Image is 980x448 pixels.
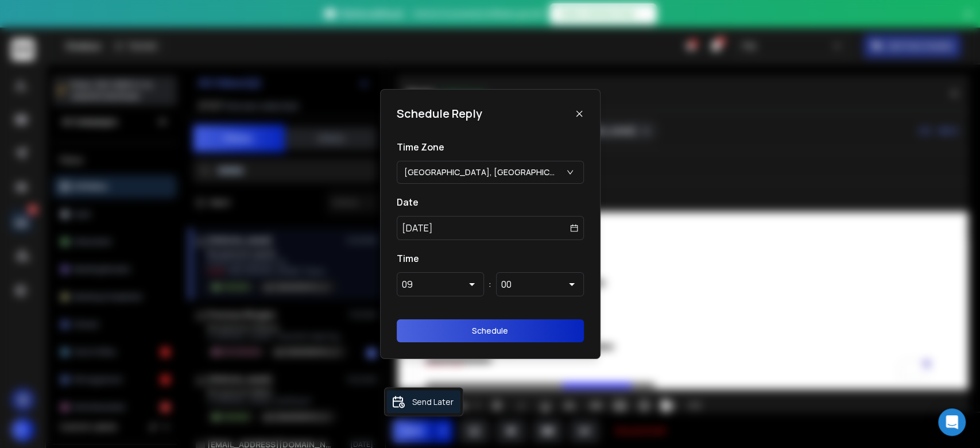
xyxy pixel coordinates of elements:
[397,140,584,154] h1: Time Zone
[402,277,413,291] div: 09
[397,195,584,209] h1: Date
[404,167,559,178] p: [GEOGRAPHIC_DATA], [GEOGRAPHIC_DATA] (UTC-11:00)
[489,277,491,291] span: :
[397,216,584,240] button: [DATE]
[397,319,584,342] button: Schedule
[397,106,482,122] h1: Schedule Reply
[501,277,512,291] div: 00
[412,396,454,407] p: Send Later
[397,252,584,265] h1: Time
[938,408,966,436] div: Open Intercom Messenger
[402,221,433,235] p: [DATE]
